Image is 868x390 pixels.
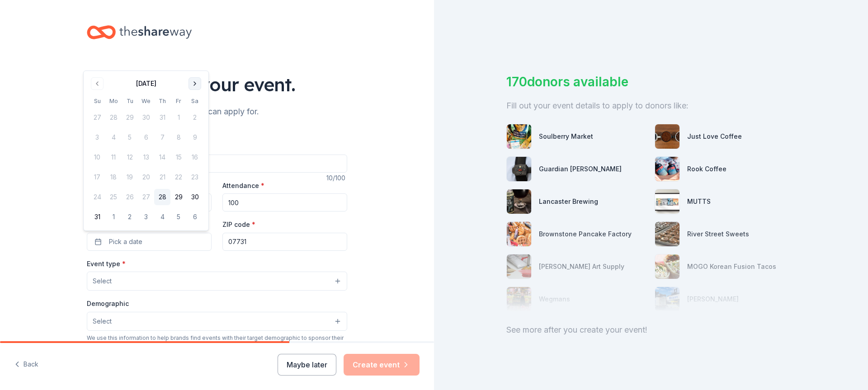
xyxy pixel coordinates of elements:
[154,209,170,225] button: 4
[87,155,347,173] input: Spring Fundraiser
[687,196,711,207] div: MUTTS
[87,299,129,308] label: Demographic
[87,312,347,331] button: Select
[138,96,154,106] th: Wednesday
[687,164,726,174] div: Rook Coffee
[655,157,679,181] img: photo for Rook Coffee
[87,72,347,97] div: Tell us about your event.
[222,193,347,211] input: 20
[109,236,142,247] span: Pick a date
[187,96,203,106] th: Saturday
[189,77,201,90] button: Go to next month
[539,196,598,207] div: Lancaster Brewing
[187,189,203,205] button: 30
[655,124,679,149] img: photo for Just Love Coffee
[93,316,112,327] span: Select
[87,104,347,119] div: We'll find in-kind donations you can apply for.
[122,209,138,225] button: 2
[138,209,154,225] button: 3
[506,323,796,337] div: See more after you create your event!
[93,276,112,287] span: Select
[326,173,347,183] div: 10 /100
[222,220,255,229] label: ZIP code
[507,189,531,214] img: photo for Lancaster Brewing
[506,72,796,91] div: 170 donors available
[122,96,138,106] th: Tuesday
[87,272,347,291] button: Select
[170,96,187,106] th: Friday
[105,209,122,225] button: 1
[136,78,156,89] div: [DATE]
[170,209,187,225] button: 5
[170,189,187,205] button: 29
[278,354,336,376] button: Maybe later
[187,209,203,225] button: 6
[222,181,264,190] label: Attendance
[507,124,531,149] img: photo for Soulberry Market
[154,189,170,205] button: 28
[87,233,212,251] button: Pick a date
[655,189,679,214] img: photo for MUTTS
[506,99,796,113] div: Fill out your event details to apply to donors like:
[539,164,622,174] div: Guardian [PERSON_NAME]
[222,233,347,251] input: 12345 (U.S. only)
[105,96,122,106] th: Monday
[539,131,593,142] div: Soulberry Market
[507,157,531,181] img: photo for Guardian Angel Device
[89,209,105,225] button: 31
[89,96,105,106] th: Sunday
[87,259,126,268] label: Event type
[91,77,104,90] button: Go to previous month
[154,96,170,106] th: Thursday
[687,131,742,142] div: Just Love Coffee
[14,355,38,374] button: Back
[87,334,347,349] div: We use this information to help brands find events with their target demographic to sponsor their...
